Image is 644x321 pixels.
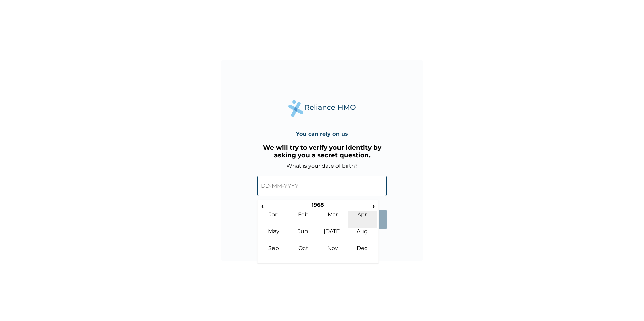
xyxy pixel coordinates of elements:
[318,211,348,228] td: Mar
[259,228,289,245] td: May
[318,245,348,262] td: Nov
[348,228,377,245] td: Aug
[289,211,318,228] td: Feb
[289,245,318,262] td: Oct
[266,202,369,211] th: 1968
[289,228,318,245] td: Jun
[318,228,348,245] td: [DATE]
[259,211,289,228] td: Jan
[348,211,377,228] td: Apr
[257,176,387,196] input: DD-MM-YYYY
[348,245,377,262] td: Dec
[370,202,377,210] span: ›
[259,202,266,210] span: ‹
[288,100,356,117] img: Reliance Health's Logo
[257,144,387,159] h3: We will try to verify your identity by asking you a secret question.
[296,131,348,137] h4: You can rely on us
[286,163,358,169] label: What is your date of birth?
[259,245,289,262] td: Sep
